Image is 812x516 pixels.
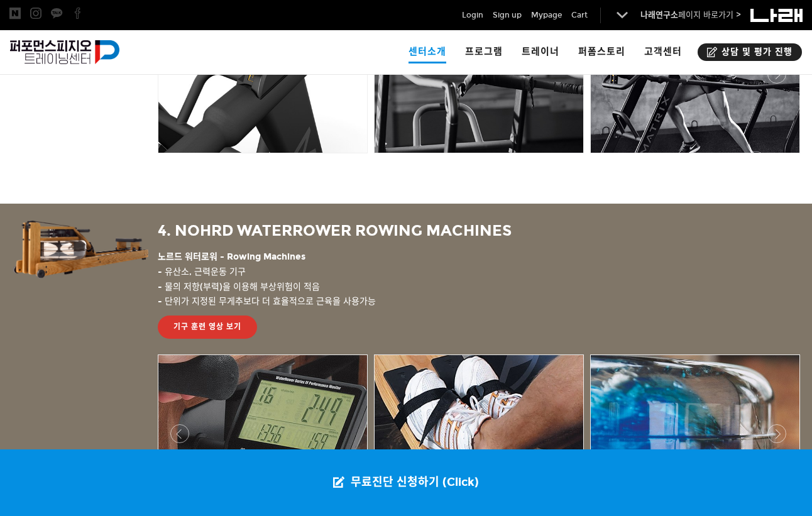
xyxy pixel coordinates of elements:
a: 고객센터 [635,30,691,74]
img: 노르드 워터로워 - Rowing Machines 제품 사진 [13,221,148,278]
span: 4. NOHRD WATERROWER ROWING MACHINES [158,221,512,239]
span: 고객센터 [644,46,682,57]
span: 트레이너 [522,46,559,57]
a: 센터소개 [399,30,456,74]
a: Login [462,9,483,21]
span: 퍼폼스토리 [578,46,625,57]
a: 프로그램 [456,30,512,74]
span: 상담 및 평가 진행 [718,46,793,58]
a: 나래연구소페이지 바로가기 > [640,10,741,20]
strong: 나래연구소 [640,10,678,20]
span: 프로그램 [465,46,503,57]
a: 퍼폼스토리 [569,30,635,74]
span: - 유산소, 근력운동 기구 [158,266,246,277]
span: - 단위가 지정된 무게추보다 더 효율적으로 근육을 사용가능 [158,296,376,307]
span: 노르드 워터로워 - Rowing Machines [158,251,305,262]
a: Sign up [493,9,522,21]
a: 기구 훈련 영상 보기 [158,316,257,339]
a: 트레이너 [512,30,569,74]
a: Mypage [531,9,562,21]
a: Cart [571,9,588,21]
span: 센터소개 [409,41,446,63]
span: - 물의 저항(부력)을 이용해 부상위험이 적음 [158,282,320,292]
a: 무료진단 신청하기 (Click) [321,449,491,516]
a: 상담 및 평가 진행 [698,43,802,61]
